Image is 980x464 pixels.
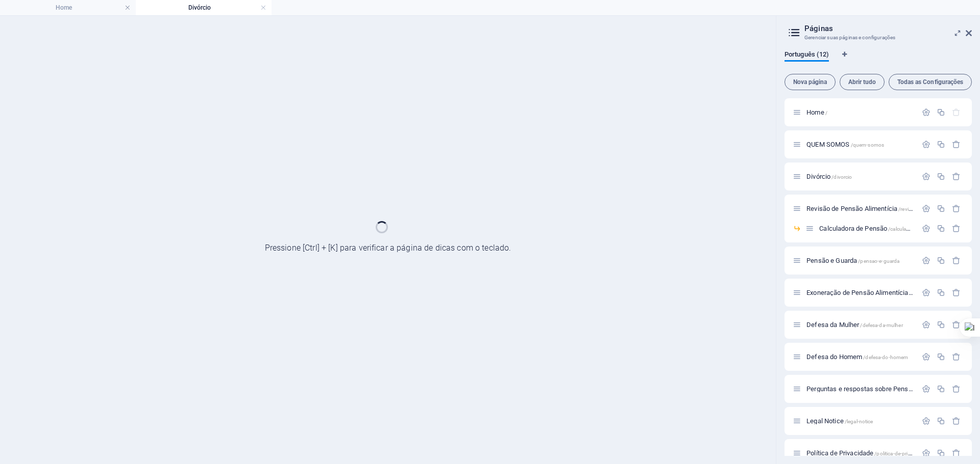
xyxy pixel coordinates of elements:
div: Configurações [922,417,930,425]
span: /pensao-e-guarda [858,258,899,264]
div: Configurações [922,224,930,233]
div: Perguntas e respostas sobre Pensão Alimentícia [803,386,917,392]
div: Configurações [922,449,930,457]
div: A página inicial não pode ser excluída [952,108,961,117]
div: Home/ [803,109,917,116]
div: Pensão e Guarda/pensao-e-guarda [803,257,917,264]
div: Configurações [922,320,930,329]
h4: Divórcio [136,2,272,13]
div: Política de Privacidade/politica-de-privacidade [803,450,917,456]
h2: Páginas [804,24,972,33]
div: Remover [952,449,961,457]
span: /revisao-de-pensao-alimenticia [898,206,969,212]
span: Clique para abrir a página [806,205,969,212]
div: Configurações [922,385,930,393]
div: Duplicar [937,288,945,297]
div: Remover [952,204,961,213]
span: Clique para abrir a página [806,141,884,148]
button: Nova página [785,74,836,90]
div: Duplicar [937,449,945,457]
div: Duplicar [937,352,945,361]
div: Duplicar [937,140,945,149]
div: Remover [952,172,961,181]
span: /calculadora-de-pensao [888,226,943,232]
div: Remover [952,256,961,265]
div: Defesa do Homem/defesa-do-homem [803,353,917,360]
div: Duplicar [937,256,945,265]
div: Duplicar [937,224,945,233]
span: Clique para abrir a página [806,289,964,296]
div: Duplicar [937,385,945,393]
div: Defesa da Mulher/defesa-da-mulher [803,321,917,328]
div: Legal Notice/legal-notice [803,418,917,424]
div: Duplicar [937,172,945,181]
span: Clique para abrir a página [806,108,827,116]
div: Duplicar [937,204,945,213]
div: Configurações [922,140,930,149]
div: Remover [952,288,961,297]
span: /quem-somos [851,142,885,148]
div: Configurações [922,108,930,117]
div: Configurações [922,256,930,265]
div: Remover [952,140,961,149]
span: Clique para abrir a página [806,321,903,329]
div: QUEM SOMOS/quem-somos [803,141,917,148]
div: Remover [952,224,961,233]
div: Remover [952,385,961,393]
span: Português (12) [785,48,829,63]
span: / [825,110,827,116]
span: Abrir tudo [844,79,880,85]
div: Remover [952,352,961,361]
span: /legal-notice [845,419,873,424]
div: Guia de Idiomas [785,50,972,70]
div: Remover [952,417,961,425]
div: Configurações [922,172,930,181]
div: Configurações [922,352,930,361]
span: Clique para abrir a página [806,353,908,361]
div: Revisão de Pensão Alimentícia/revisao-de-pensao-alimenticia [803,205,917,212]
div: Duplicar [937,108,945,117]
button: Todas as Configurações [889,74,972,90]
div: Duplicar [937,320,945,329]
div: Remover [952,320,961,329]
span: /defesa-da-mulher [860,322,902,328]
span: Todas as Configurações [893,79,967,85]
span: /divorcio [831,174,852,180]
div: Exoneração de Pensão Alimentícia/exoneracao-de-pensao [803,289,917,296]
span: /politica-de-privacidade [874,451,928,456]
h3: Gerenciar suas páginas e configurações [804,33,951,42]
div: Duplicar [937,417,945,425]
span: Clique para abrir a página [819,225,943,232]
div: Calculadora de Pensão/calculadora-de-pensao [816,225,917,232]
button: Abrir tudo [840,74,885,90]
div: Divórcio/divorcio [803,173,917,180]
span: Divórcio [806,173,852,180]
div: Configurações [922,288,930,297]
span: Nova página [789,79,831,85]
span: Clique para abrir a página [806,449,928,457]
span: Clique para abrir a página [806,257,899,264]
span: /defesa-do-homem [863,354,908,360]
span: Clique para abrir a página [806,417,873,425]
div: Configurações [922,204,930,213]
